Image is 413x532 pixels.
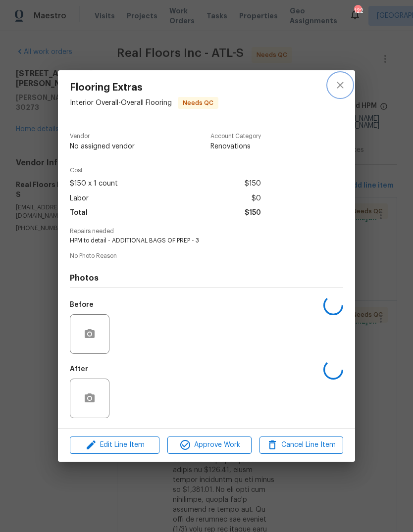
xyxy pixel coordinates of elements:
span: $150 [245,206,261,220]
div: 122 [354,6,361,16]
span: Cancel Line Item [262,439,340,451]
span: Vendor [70,133,135,140]
span: Labor [70,192,89,206]
span: No Photo Reason [70,253,343,259]
button: Approve Work [167,436,251,454]
span: Edit Line Item [73,439,156,451]
span: Cost [70,167,261,174]
span: HPM to detail - ADDITIONAL BAGS OF PREP - 3 [70,237,316,245]
span: Account Category [210,133,261,140]
span: Repairs needed [70,228,343,235]
span: Approve Work [170,439,248,451]
h4: Photos [70,273,343,283]
span: $150 x 1 count [70,177,118,191]
h5: Before [70,301,94,308]
span: No assigned vendor [70,142,135,151]
span: $150 [245,177,261,191]
span: Total [70,206,88,220]
button: Cancel Line Item [259,436,343,454]
span: Renovations [210,142,261,151]
span: Flooring Extras [70,82,218,93]
span: Interior Overall - Overall Flooring [70,99,172,106]
button: Edit Line Item [70,436,159,454]
span: $0 [252,192,261,206]
h5: After [70,366,88,373]
span: Needs QC [179,98,217,108]
button: close [328,73,352,97]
